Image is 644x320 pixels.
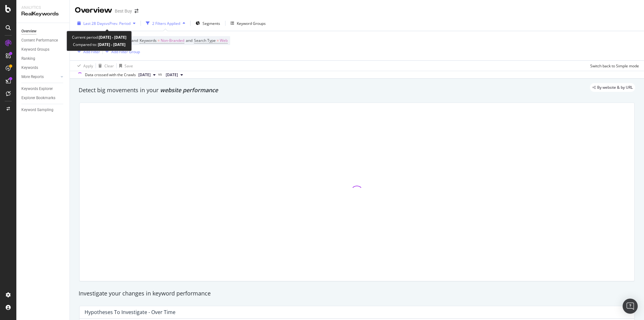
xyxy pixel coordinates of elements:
[186,38,192,43] span: and
[163,71,186,79] button: [DATE]
[104,63,114,69] div: Clear
[75,5,112,16] div: Overview
[140,38,157,43] span: Keywords
[21,37,65,44] a: Content Performance
[21,95,55,101] div: Explorer Bookmarks
[21,46,49,53] div: Keyword Groups
[75,18,138,28] button: Last 28 DaysvsPrev. Period
[161,36,184,45] span: Non-Branded
[21,65,38,71] div: Keywords
[21,86,53,92] div: Keywords Explorer
[96,61,114,71] button: Clear
[21,46,65,53] a: Keyword Groups
[115,8,132,14] div: Best Buy
[21,5,64,10] div: Analytics
[194,38,216,43] span: Search Type
[21,55,65,62] a: Ranking
[21,10,64,18] div: RealKeywords
[85,309,175,315] div: Hypotheses to Investigate - Over Time
[166,72,178,78] span: 2025 Sep. 4th
[85,72,136,78] div: Data crossed with the Crawls
[75,48,100,55] button: Add Filter
[97,42,125,47] b: [DATE] - [DATE]
[83,21,106,26] span: Last 28 Days
[75,61,93,71] button: Apply
[203,21,220,26] span: Segments
[131,38,138,43] span: and
[21,55,35,62] div: Ranking
[79,289,635,298] div: Investigate your changes in keyword performance
[158,38,160,43] span: =
[103,48,140,55] button: Add Filter Group
[138,72,151,78] span: 2025 Sep. 23rd
[21,28,36,35] div: Overview
[590,83,635,92] div: legacy label
[21,74,59,80] a: More Reports
[152,21,180,26] div: 2 Filters Applied
[125,63,133,69] div: Save
[21,28,65,35] a: Overview
[21,37,58,44] div: Content Performance
[83,49,100,54] div: Add Filter
[72,34,126,41] div: Current period:
[106,21,130,26] span: vs Prev. Period
[73,41,125,48] div: Compared to:
[21,65,65,71] a: Keywords
[193,18,223,28] button: Segments
[143,18,188,28] button: 2 Filters Applied
[158,71,163,77] span: vs
[590,63,639,69] div: Switch back to Simple mode
[220,36,228,45] span: Web
[21,107,53,113] div: Keyword Sampling
[136,71,158,79] button: [DATE]
[83,63,93,69] div: Apply
[135,9,138,13] div: arrow-right-arrow-left
[228,18,268,28] button: Keyword Groups
[237,21,266,26] div: Keyword Groups
[217,38,219,43] span: =
[21,95,65,101] a: Explorer Bookmarks
[117,61,133,71] button: Save
[99,35,126,40] b: [DATE] - [DATE]
[597,86,633,89] span: By website & by URL
[21,86,65,92] a: Keywords Explorer
[111,49,140,54] div: Add Filter Group
[623,299,638,314] div: Open Intercom Messenger
[21,74,44,80] div: More Reports
[588,61,639,71] button: Switch back to Simple mode
[21,107,65,113] a: Keyword Sampling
